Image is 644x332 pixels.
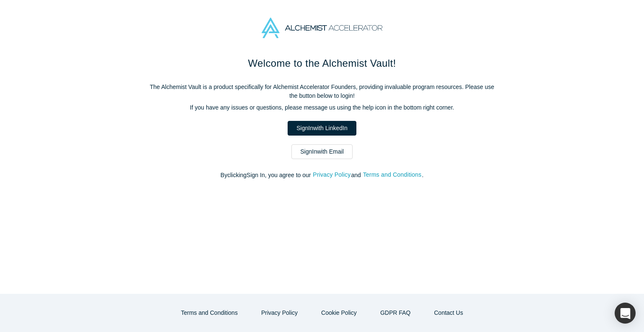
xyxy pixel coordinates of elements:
[172,306,247,320] button: Terms and Conditions
[262,18,382,38] img: Alchemist Accelerator Logo
[146,56,498,71] h1: Welcome to the Alchemist Vault!
[146,171,498,180] p: By clicking Sign In , you agree to our and .
[312,170,351,180] button: Privacy Policy
[146,83,498,100] p: The Alchemist Vault is a product specifically for Alchemist Accelerator Founders, providing inval...
[371,306,419,320] a: GDPR FAQ
[291,144,353,159] a: SignInwith Email
[288,121,356,136] a: SignInwith LinkedIn
[312,306,366,320] button: Cookie Policy
[252,306,306,320] button: Privacy Policy
[363,170,422,180] button: Terms and Conditions
[146,103,498,112] p: If you have any issues or questions, please message us using the help icon in the bottom right co...
[425,306,472,320] button: Contact Us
